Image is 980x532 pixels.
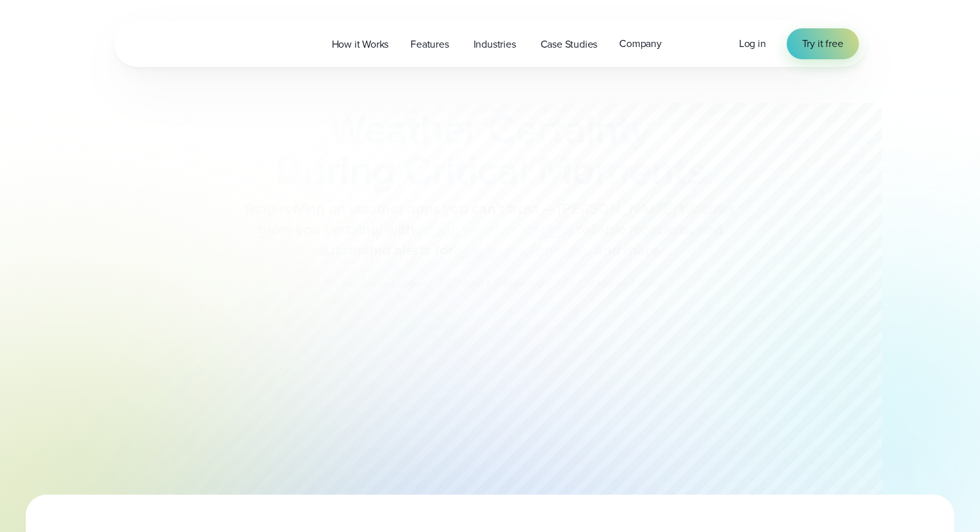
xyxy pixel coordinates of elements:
[332,37,389,52] span: How it Works
[321,31,400,57] a: How it Works
[541,37,598,52] span: Case Studies
[739,36,766,52] a: Log in
[802,36,843,52] span: Try it free
[474,37,516,52] span: Industries
[739,36,766,51] span: Log in
[787,28,859,59] a: Try it free
[410,37,448,52] span: Features
[619,36,662,52] span: Company
[530,31,609,57] a: Case Studies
